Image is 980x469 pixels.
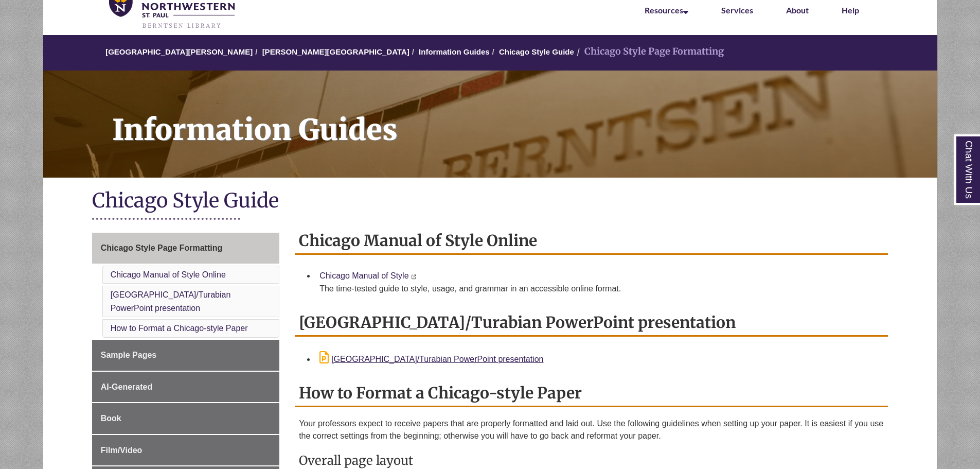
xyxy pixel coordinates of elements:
[299,418,884,442] p: Your professors expect to receive papers that are properly formatted and laid out. Use the follow...
[101,351,157,359] span: Sample Pages
[721,5,753,15] a: Services
[111,270,226,279] a: Chicago Manual of Style Online
[101,414,121,423] span: Book
[295,380,888,407] h2: How to Format a Chicago-style Paper
[262,47,409,56] a: [PERSON_NAME][GEOGRAPHIC_DATA]
[645,5,688,15] a: Resources
[319,283,880,295] div: The time-tested guide to style, usage, and grammar in an accessible online format.
[101,383,152,391] span: AI-Generated
[111,290,231,312] a: [GEOGRAPHIC_DATA]/Turabian PowerPoint presentation
[411,274,417,279] i: This link opens in a new window
[786,5,809,15] a: About
[111,324,248,333] a: How to Format a Chicago-style Paper
[43,71,937,178] a: Information Guides
[92,233,279,264] a: Chicago Style Page Formatting
[319,355,543,363] a: [GEOGRAPHIC_DATA]/Turabian PowerPoint presentation
[319,271,408,280] a: Chicago Manual of Style
[101,446,142,455] span: Film/Video
[92,403,279,434] a: Book
[105,47,253,56] a: [GEOGRAPHIC_DATA][PERSON_NAME]
[101,244,222,252] span: Chicago Style Page Formatting
[419,47,490,56] a: Information Guides
[92,435,279,466] a: Film/Video
[92,372,279,403] a: AI-Generated
[101,71,937,164] h1: Information Guides
[499,47,574,56] a: Chicago Style Guide
[295,228,888,255] h2: Chicago Manual of Style Online
[574,44,724,59] li: Chicago Style Page Formatting
[295,309,888,337] h2: [GEOGRAPHIC_DATA]/Turabian PowerPoint presentation
[842,5,859,15] a: Help
[299,453,884,468] h3: Overall page layout
[92,188,888,215] h1: Chicago Style Guide
[92,340,279,371] a: Sample Pages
